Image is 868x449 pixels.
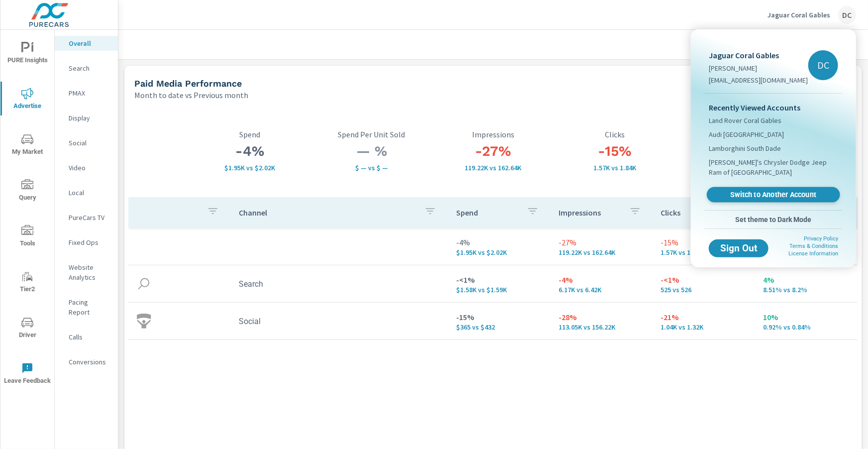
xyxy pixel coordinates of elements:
[709,143,781,153] span: Lamborghini South Dade
[712,190,834,200] span: Switch to Another Account
[709,215,838,224] span: Set theme to Dark Mode
[705,211,842,228] button: Set theme to Dark Mode
[709,239,769,257] button: Sign Out
[709,63,808,73] p: [PERSON_NAME]
[808,50,838,80] div: DC
[709,49,808,61] p: Jaguar Coral Gables
[709,115,781,125] span: Land Rover Coral Gables
[717,244,761,253] span: Sign Out
[709,129,784,139] span: Audi [GEOGRAPHIC_DATA]
[709,157,838,177] span: [PERSON_NAME]'s Chrysler Dodge Jeep Ram of [GEOGRAPHIC_DATA]
[788,250,838,257] a: License Information
[709,102,838,113] p: Recently Viewed Accounts
[804,235,838,242] a: Privacy Policy
[709,75,808,85] p: [EMAIL_ADDRESS][DOMAIN_NAME]
[789,243,838,249] a: Terms & Conditions
[707,187,840,203] a: Switch to Another Account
